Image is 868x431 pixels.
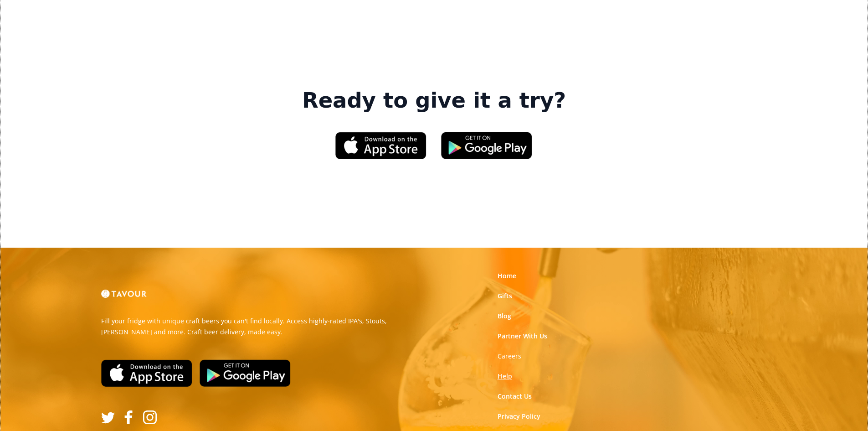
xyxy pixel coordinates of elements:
[498,291,512,301] a: Gifts
[498,392,532,401] a: Contact Us
[101,316,427,338] p: Fill your fridge with unique craft beers you can't find locally. Access highly-rated IPA's, Stout...
[498,312,511,321] a: Blog
[498,332,547,341] a: Partner With Us
[498,352,521,361] a: Careers
[498,412,540,421] a: Privacy Policy
[498,271,516,280] a: Home
[302,88,566,114] strong: Ready to give it a try?
[498,372,512,381] a: Help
